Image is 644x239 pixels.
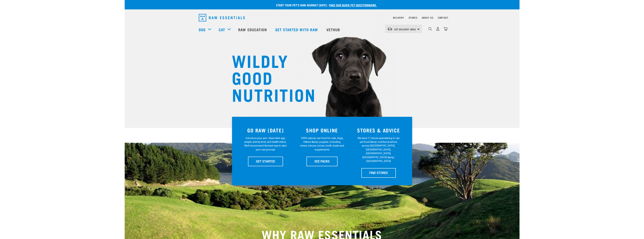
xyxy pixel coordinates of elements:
nav: dropdown navigation [196,12,448,23]
p: 100% natural, raw food for cats, dogs, kittens &amp; puppies. Including mixes, minces, bones, bro... [300,136,344,152]
p: Introduce your pet—share their age, weight, activity level, and health status. We'll recommend th... [243,136,287,152]
a: Delivery [393,17,404,18]
a: SEE PACKS [306,157,338,166]
h3: SHOP ONLINE [296,127,348,133]
img: home-icon@2x.png [444,27,448,31]
img: Raw Essentials Logo [199,14,245,21]
img: van-moving.png [387,27,392,31]
span: Set Delivery Area [394,29,416,30]
img: home-icon-1@2x.png [428,27,432,31]
img: user.png [436,27,440,31]
a: Get started with Raw [272,22,323,37]
a: Dog [199,27,206,32]
nav: dropdown navigation [125,22,520,37]
a: Contact [438,17,448,18]
a: Stores [409,17,417,18]
a: take our quick pet questionnaire. [329,4,377,6]
a: GET STARTED [248,157,283,166]
h1: WILDLY GOOD NUTRITION [232,52,307,102]
a: Raw Education [234,22,271,37]
p: Start your pet’s raw journey [DATE] – [127,3,522,7]
a: About Us [422,17,433,18]
a: Vethub [323,22,345,37]
p: We have 17 stores specialising in raw pet food &amp; nutritional advice across [GEOGRAPHIC_DATA],... [357,136,401,163]
a: Cat [219,27,225,32]
h3: GO RAW [DATE] [240,127,292,133]
a: FIND STORES [361,168,396,178]
h3: STORES & ADVICE [353,127,405,133]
